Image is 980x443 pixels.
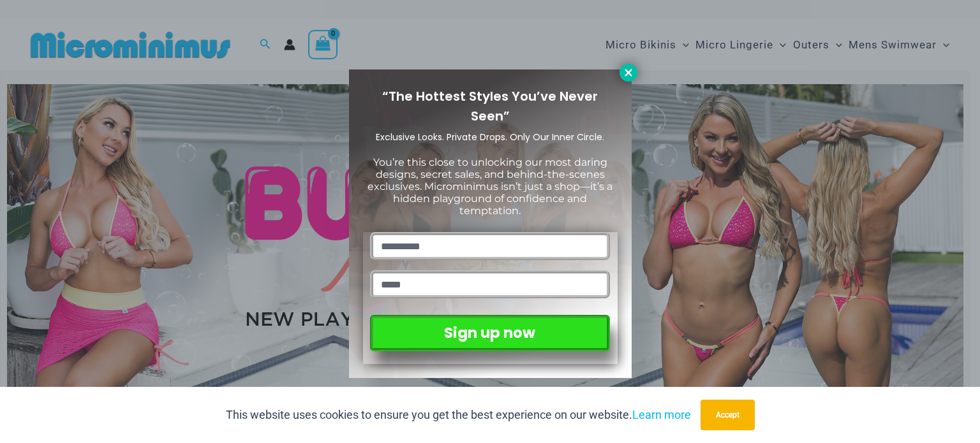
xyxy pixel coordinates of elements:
[370,315,609,351] button: Sign up now
[226,405,691,425] p: This website uses cookies to ensure you get the best experience on our website.
[376,131,604,143] span: Exclusive Looks. Private Drops. Only Our Inner Circle.
[382,87,598,125] span: “The Hottest Styles You’ve Never Seen”
[620,64,637,82] button: Close
[632,408,691,421] a: Learn more
[701,400,755,430] button: Accept
[367,156,612,217] span: You’re this close to unlocking our most daring designs, secret sales, and behind-the-scenes exclu...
